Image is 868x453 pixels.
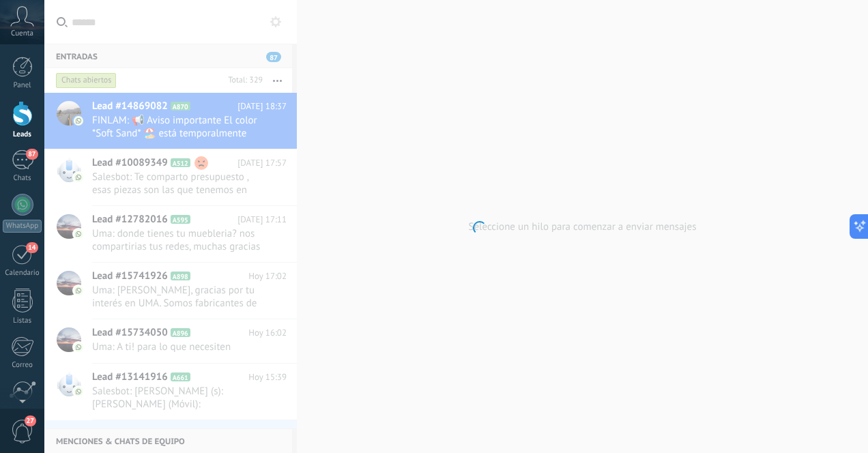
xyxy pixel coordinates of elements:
[3,81,42,90] div: Panel
[26,242,38,253] span: 14
[25,415,36,426] span: 27
[3,174,42,183] div: Chats
[3,220,42,233] div: WhatsApp
[26,149,38,160] span: 87
[3,130,42,139] div: Leads
[11,29,33,38] span: Cuenta
[3,361,42,370] div: Correo
[3,269,42,278] div: Calendario
[3,317,42,325] div: Listas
